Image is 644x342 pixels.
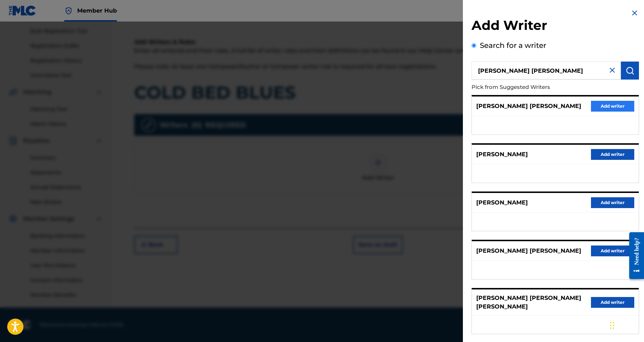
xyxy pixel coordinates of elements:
[610,315,614,336] div: Drag
[476,150,528,159] p: [PERSON_NAME]
[624,226,644,285] iframe: Resource Center
[480,41,546,50] label: Search for a writer
[608,307,644,342] iframe: Chat Widget
[9,5,36,16] img: MLC Logo
[608,66,617,75] img: close
[472,62,621,80] input: Search writer's name or IPI Number
[64,6,73,15] img: Top Rightsholder
[77,6,117,15] span: Member Hub
[626,66,634,75] img: Search Works
[591,149,634,160] button: Add writer
[591,297,634,308] button: Add writer
[472,17,639,36] h2: Add Writer
[591,197,634,208] button: Add writer
[472,80,598,95] p: Pick from Suggested Writers
[476,198,528,207] p: [PERSON_NAME]
[476,247,581,255] p: [PERSON_NAME] [PERSON_NAME]
[476,102,581,111] p: [PERSON_NAME] [PERSON_NAME]
[476,294,591,311] p: [PERSON_NAME] [PERSON_NAME] [PERSON_NAME]
[591,101,634,112] button: Add writer
[591,246,634,256] button: Add writer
